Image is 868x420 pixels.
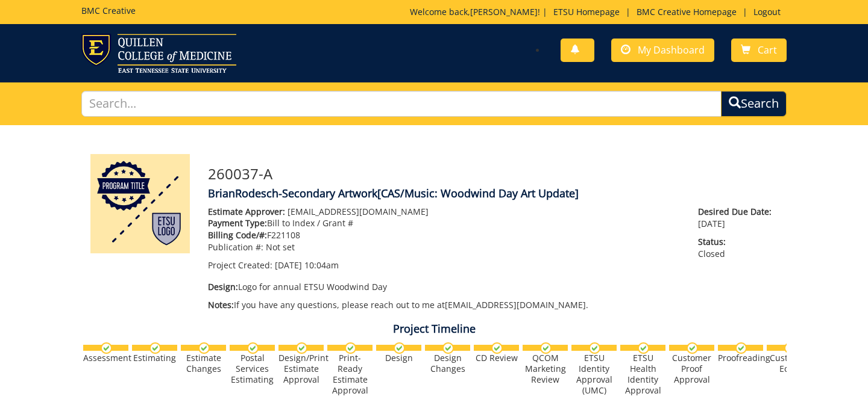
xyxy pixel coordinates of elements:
[669,353,714,385] div: Customer Proof Approval
[247,342,259,354] img: checkmark
[698,206,778,230] p: [DATE]
[278,353,324,385] div: Design/Print Estimate Approval
[442,342,454,354] img: checkmark
[208,229,680,241] p: F221108
[523,353,568,385] div: QCOM Marketing Review
[410,6,787,18] p: Welcome back, ! | | |
[540,342,552,354] img: checkmark
[611,39,714,62] a: My Dashboard
[758,43,777,57] span: Cart
[638,342,649,354] img: checkmark
[208,206,680,218] p: [EMAIL_ADDRESS][DOMAIN_NAME]
[735,342,747,354] img: checkmark
[90,154,190,253] img: Product featured image
[275,259,339,271] span: [DATE] 10:04am
[425,353,470,374] div: Design Changes
[81,6,136,15] h5: BMC Creative
[208,217,680,229] p: Bill to Index / Grant #
[198,342,210,354] img: checkmark
[296,342,307,354] img: checkmark
[784,342,796,354] img: checkmark
[101,342,112,354] img: checkmark
[208,217,267,229] span: Payment Type:
[81,323,787,335] h4: Project Timeline
[266,241,295,253] span: Not set
[731,39,787,62] a: Cart
[470,6,538,17] a: [PERSON_NAME]
[474,353,519,363] div: CD Review
[491,342,503,354] img: checkmark
[631,6,743,17] a: BMC Creative Homepage
[376,353,421,363] div: Design
[208,166,778,182] h3: 260037-A
[208,299,680,311] p: If you have any questions, please reach out to me at [EMAIL_ADDRESS][DOMAIN_NAME] .
[230,353,275,385] div: Postal Services Estimating
[132,353,177,363] div: Estimating
[208,241,263,253] span: Publication #:
[698,236,778,260] p: Closed
[208,281,238,292] span: Design:
[81,34,236,73] img: ETSU logo
[83,353,128,363] div: Assessment
[149,342,161,354] img: checkmark
[208,281,680,293] p: Logo for annual ETSU Woodwind Day
[377,186,579,200] span: [CAS/Music: Woodwind Day Art Update]
[721,91,787,117] button: Search
[747,6,787,17] a: Logout
[81,91,722,117] input: Search...
[208,299,234,310] span: Notes:
[208,259,272,271] span: Project Created:
[547,6,626,17] a: ETSU Homepage
[638,43,705,57] span: My Dashboard
[698,236,778,248] span: Status:
[767,353,812,374] div: Customer Edits
[589,342,600,354] img: checkmark
[208,188,778,200] h4: BrianRodesch-Secondary Artwork
[208,206,285,217] span: Estimate Approver:
[698,206,778,218] span: Desired Due Date:
[181,353,226,374] div: Estimate Changes
[208,229,267,241] span: Billing Code/#:
[718,353,763,363] div: Proofreading
[394,342,405,354] img: checkmark
[571,353,617,396] div: ETSU Identity Approval (UMC)
[345,342,356,354] img: checkmark
[687,342,698,354] img: checkmark
[327,353,373,396] div: Print-Ready Estimate Approval
[620,353,665,396] div: ETSU Health Identity Approval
